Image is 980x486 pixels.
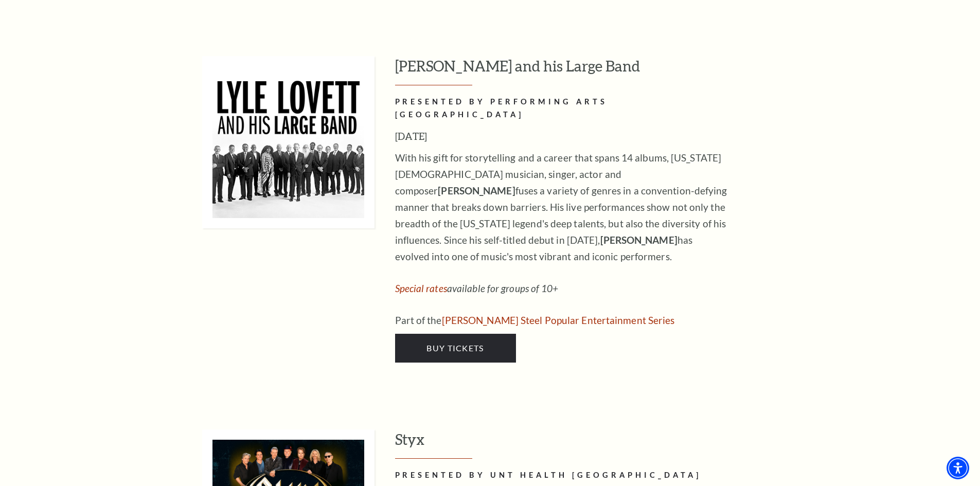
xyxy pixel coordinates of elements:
strong: [PERSON_NAME] [600,234,678,246]
h3: [DATE] [395,128,729,145]
em: available for groups of 10+ [395,282,559,294]
img: Lyle Lovett and his Large Band [202,56,375,228]
a: Buy Tickets [395,334,516,363]
a: Special rates [395,282,447,294]
h3: Styx [395,429,809,459]
h3: [PERSON_NAME] and his Large Band [395,56,809,85]
h2: PRESENTED BY UNT HEALTH [GEOGRAPHIC_DATA] [395,469,729,482]
div: Accessibility Menu [947,457,969,479]
h2: PRESENTED BY PERFORMING ARTS [GEOGRAPHIC_DATA] [395,96,729,121]
p: Part of the [395,312,729,329]
span: Buy Tickets [426,343,484,353]
strong: [PERSON_NAME] [438,185,515,196]
a: Irwin Steel Popular Entertainment Series - open in a new tab [442,314,675,326]
span: With his gift for storytelling and a career that spans 14 albums, [US_STATE][DEMOGRAPHIC_DATA] mu... [395,152,727,262]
